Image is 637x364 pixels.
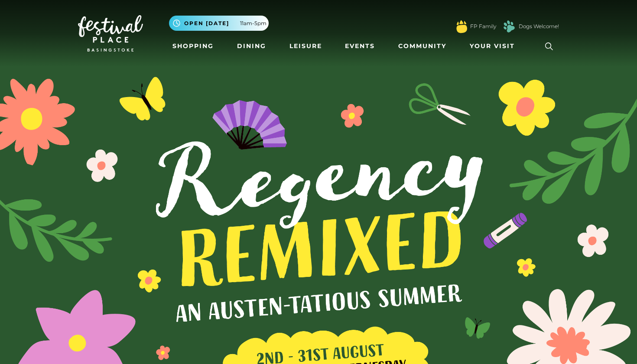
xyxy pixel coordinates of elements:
span: 11am-5pm [240,19,266,27]
button: Open [DATE] 11am-5pm [169,16,269,31]
a: Community [395,38,450,54]
a: Shopping [169,38,217,54]
span: Your Visit [470,42,515,51]
a: Dogs Welcome! [519,23,559,30]
img: Festival Place Logo [78,15,143,52]
a: Leisure [286,38,325,54]
a: Events [341,38,378,54]
span: Open [DATE] [184,19,229,27]
a: FP Family [470,23,496,30]
a: Dining [234,38,270,54]
a: Your Visit [466,38,523,54]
